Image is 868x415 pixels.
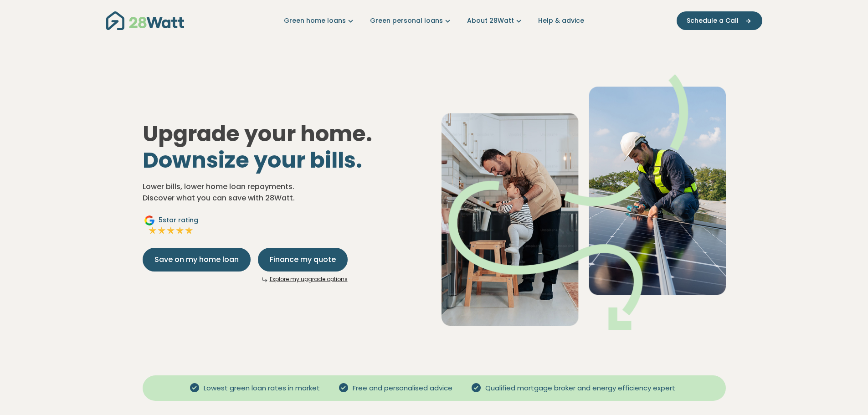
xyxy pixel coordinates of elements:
img: Full star [157,226,166,235]
a: Help & advice [538,16,584,26]
img: Dad helping toddler [442,74,726,330]
span: Qualified mortgage broker and energy efficiency expert [482,383,679,394]
a: Green home loans [284,16,355,26]
button: Schedule a Call [677,11,762,30]
nav: Main navigation [106,9,762,32]
a: About 28Watt [467,16,524,26]
span: Downsize your bills. [143,145,362,175]
span: Free and personalised advice [349,383,456,394]
span: 5 star rating [159,215,198,225]
p: Lower bills, lower home loan repayments. Discover what you can save with 28Watt. [143,181,427,204]
img: 28Watt [106,11,184,30]
img: Google [144,215,155,226]
a: Explore my upgrade options [270,275,348,283]
h1: Upgrade your home. [143,121,427,173]
span: Lowest green loan rates in market [200,383,324,394]
span: Save on my home loan [154,254,239,265]
img: Full star [185,226,194,235]
a: Google5star ratingFull starFull starFull starFull starFull star [143,215,200,237]
button: Finance my quote [258,248,348,272]
img: Full star [175,226,185,235]
img: Full star [166,226,175,235]
button: Save on my home loan [143,248,251,272]
span: Schedule a Call [687,16,739,26]
img: Full star [148,226,157,235]
a: Green personal loans [370,16,452,26]
span: Finance my quote [270,254,336,265]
